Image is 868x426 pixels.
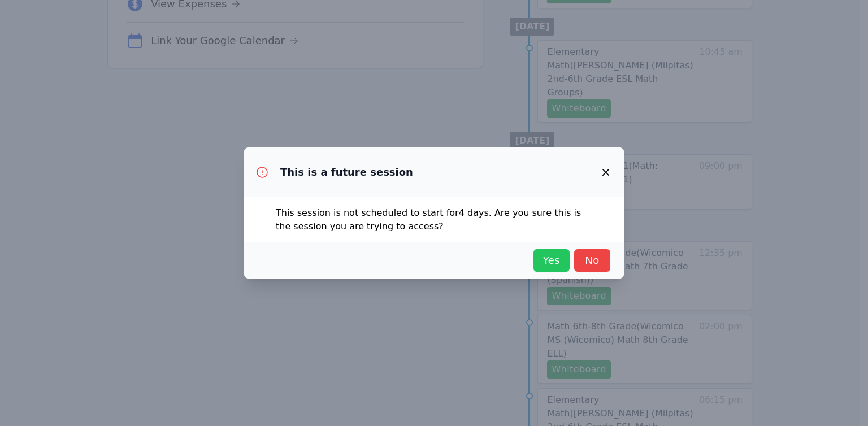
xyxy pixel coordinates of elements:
span: No [580,253,605,268]
button: No [574,249,610,272]
p: This session is not scheduled to start for 4 days . Are you sure this is the session you are tryi... [276,206,592,233]
span: Yes [539,253,564,268]
h3: This is a future session [280,166,413,179]
button: Yes [533,249,570,272]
